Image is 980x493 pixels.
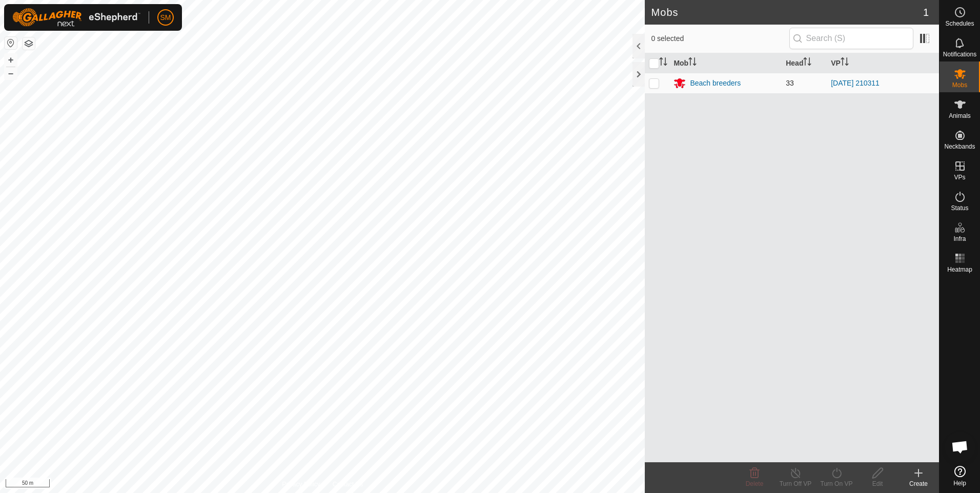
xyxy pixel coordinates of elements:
span: Schedules [945,20,974,27]
p-sorticon: Activate to sort [688,59,697,67]
input: Search (S) [789,28,913,49]
button: Map Layers [23,37,35,50]
button: + [5,54,17,66]
th: VP [827,53,939,73]
span: Delete [746,480,764,487]
th: Head [782,53,827,73]
a: [DATE] 210311 [831,79,880,87]
p-sorticon: Activate to sort [841,59,849,67]
div: Create [898,479,939,488]
div: Turn Off VP [775,479,816,488]
span: Notifications [943,51,976,57]
span: SM [160,12,171,23]
span: 33 [786,79,794,87]
img: Gallagher Logo [12,8,140,27]
th: Mob [669,53,782,73]
div: Turn On VP [816,479,857,488]
span: Animals [949,113,971,119]
a: Contact Us [333,480,363,489]
a: Help [940,462,980,490]
span: VPs [954,174,965,180]
span: Help [953,480,966,486]
span: 0 selected [651,33,789,44]
span: Neckbands [944,143,975,150]
button: Reset Map [5,37,17,49]
div: Beach breeders [690,78,741,89]
h2: Mobs [651,6,923,18]
span: Status [951,205,968,211]
div: Open chat [945,432,975,462]
button: – [5,67,17,79]
div: Edit [857,479,898,488]
span: Heatmap [947,266,972,273]
p-sorticon: Activate to sort [803,59,811,67]
span: 1 [923,5,929,20]
a: Privacy Policy [282,480,320,489]
span: Infra [953,236,966,242]
span: Mobs [952,82,967,88]
p-sorticon: Activate to sort [659,59,667,67]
